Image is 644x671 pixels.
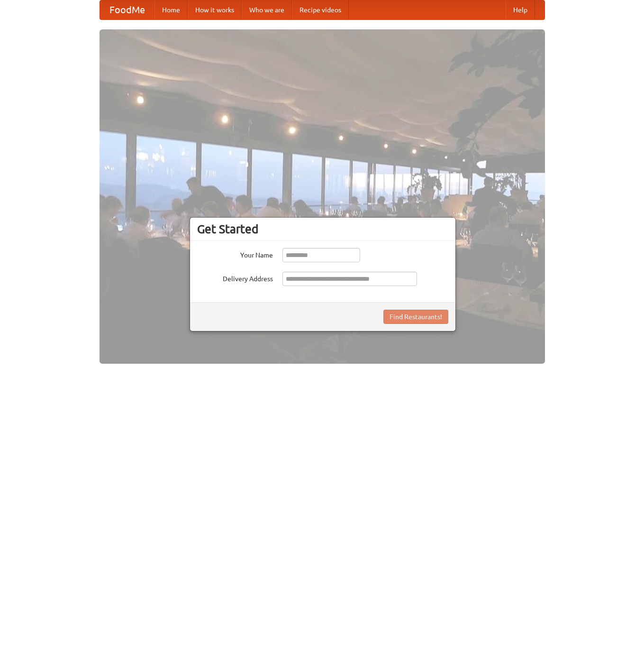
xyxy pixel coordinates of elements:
[383,310,448,324] button: Find Restaurants!
[197,248,273,260] label: Your Name
[197,222,448,236] h3: Get Started
[154,0,188,19] a: Home
[506,0,535,19] a: Help
[292,0,349,19] a: Recipe videos
[100,0,154,19] a: FoodMe
[188,0,242,19] a: How it works
[197,272,273,284] label: Delivery Address
[242,0,292,19] a: Who we are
